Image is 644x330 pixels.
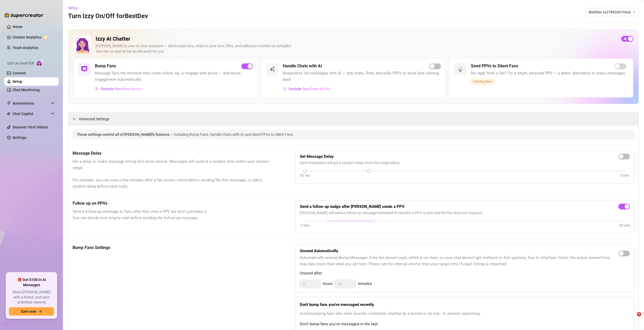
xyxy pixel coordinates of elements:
span: Exclude fans from AI Chat [289,87,331,91]
span: No reply from a fan? Try a smart, personal PPV — a better alternative to mass messages. [471,70,626,77]
span: [PERSON_NAME] will send a follow-up message between 4 - 8 min after a PPV is sent and the fan doe... [300,210,630,216]
a: Content [13,71,26,75]
h5: Bump Fans Settings [73,245,269,251]
span: thunderbolt [7,101,11,105]
h5: Follow up on PPVs [73,200,269,207]
img: svg%3e [269,66,275,72]
span: Automatically unsend Bump Messages if the fan doesn't reply within a set time, so your chat doesn... [300,255,618,267]
span: Message fans the moment they come online, tip, or engage with posts — and boost engagement automa... [95,70,253,83]
strong: Unsend Automatically [300,248,338,253]
span: Advanced Settings [79,116,109,122]
h5: Handle Chats with AI [283,63,322,69]
h3: Turn Izzy On/Off for BestDev [68,12,148,20]
span: Exclude fans from Bump [101,87,141,91]
button: Exclude fans from AI Chat [283,85,332,93]
span: BestDev (u21892667nice) [589,8,636,16]
div: expanded [73,116,79,122]
span: arrow-right [38,310,42,313]
span: Izzy AI Chatter [7,61,34,66]
img: AI Chatter [36,59,44,67]
span: Set a delay to make message timing feel more natural. Messages will send at a random time within ... [73,159,269,190]
img: Chat Copilot [7,112,10,116]
span: Respond to fan messages with AI — Izzy chats, flirts, and sells PPVs to keep fans coming back. [283,70,441,83]
span: minutes [358,281,372,287]
button: Setup [68,4,82,12]
span: hours [323,281,333,287]
div: 3 min [620,172,629,178]
img: svg%3e [283,87,287,91]
span: Unsend after: [300,270,630,277]
iframe: Intercom live chat [626,312,639,325]
span: Avoid bumping fans who were recently contacted, whether by a human or by Izzy - to prevent spamming. [300,311,630,317]
div: 2 min [301,223,309,228]
div: [PERSON_NAME] is your AI chat assistant — she bumps fans, chats in your tone, flirts, and sells y... [96,43,617,54]
strong: Set Message Delay [300,154,334,159]
span: team [633,10,636,14]
button: Exclude fans from Bump [95,85,141,93]
img: svg%3e [457,66,463,72]
strong: Don't bump fans you've messaged recently [300,302,374,307]
span: — including Bump Fans, Handle Chats with AI, and Send PPVs to Silent Fans. [170,132,294,137]
span: These settings control all of [PERSON_NAME]'s features [77,132,170,137]
img: svg%3e [95,87,99,91]
span: Share [PERSON_NAME] with a friend, and earn unlimited rewards [9,290,54,305]
a: Discover Viral Videos [13,125,48,129]
h5: Bump Fans [95,63,116,69]
span: Earn now [21,309,36,313]
a: Team Analytics [13,46,38,50]
a: Setup [13,79,22,84]
a: Settings [13,136,26,140]
span: Don't bump fans you've messaged in the last: [300,321,630,327]
span: Chat Copilot [13,110,50,118]
a: Chat Monitoring [13,88,40,92]
span: expanded [73,117,76,120]
span: 6 [637,312,641,316]
span: build [3,323,6,326]
h5: Message Delay [73,150,269,156]
span: Coming Soon [471,79,494,84]
h5: Send PPVs to Silent Fans [471,63,518,69]
a: Home [13,25,23,29]
strong: Send a follow-up nudge after [PERSON_NAME] sends a PPV [300,204,405,209]
img: logo-BBDzfeDw.svg [4,13,43,18]
h2: Izzy AI Chatter [96,36,617,42]
img: svg%3e [81,66,88,72]
span: 🎁 Get $100 in AI Messages [9,277,54,288]
div: 30 sec [300,172,310,178]
button: Earn nowarrow-right [9,307,54,316]
span: Send a follow-up message to fans after they view a PPV but don't purchase it. You can decide how ... [73,209,269,221]
span: Setup [68,6,78,10]
img: Izzy AI Chatter [74,36,91,53]
span: Automations [13,99,50,107]
div: 30 min [619,223,630,228]
span: Each interaction will get a random delay from the range below. [300,160,630,166]
a: Creator Analytics exclamation-circle [13,33,54,41]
